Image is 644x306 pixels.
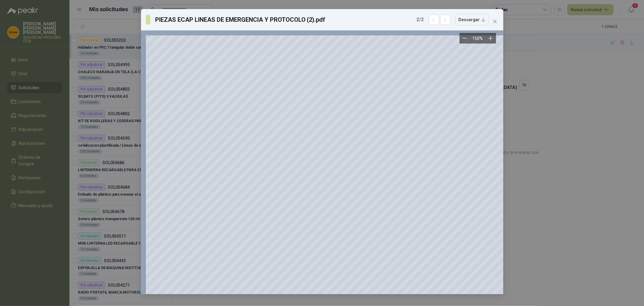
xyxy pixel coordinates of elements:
button: Descargar [455,14,489,25]
h3: PIEZAS ECAP LINEAS DE EMERGENCIA Y PROTOCOLO (2).pdf [155,15,326,24]
span: 2 / 2 [417,16,424,23]
span: close [492,19,497,24]
button: Zoom in [485,33,496,44]
button: Close [490,17,500,26]
button: Zoom out [460,33,470,44]
div: 150 % [473,35,483,42]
